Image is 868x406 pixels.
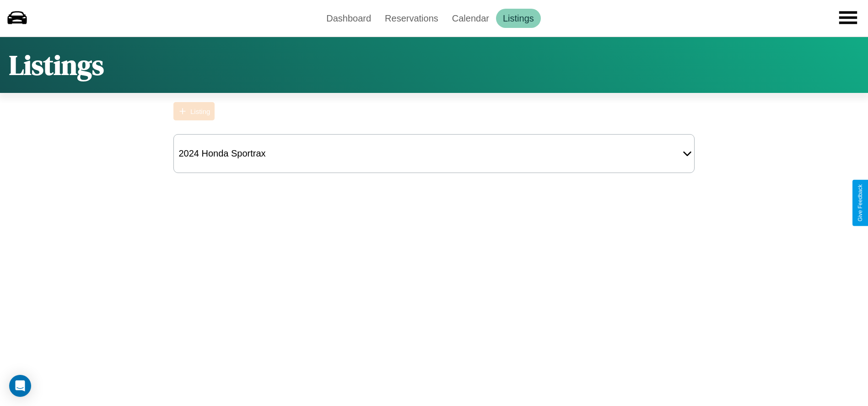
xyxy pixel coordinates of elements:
div: Listing [190,108,210,115]
button: Listing [173,102,215,120]
div: 2024 Honda Sportrax [174,144,270,163]
div: Give Feedback [857,184,863,222]
a: Reservations [378,9,445,28]
a: Listings [496,9,541,28]
div: Open Intercom Messenger [9,375,31,397]
h1: Listings [9,46,104,84]
a: Dashboard [319,9,378,28]
a: Calendar [445,9,496,28]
